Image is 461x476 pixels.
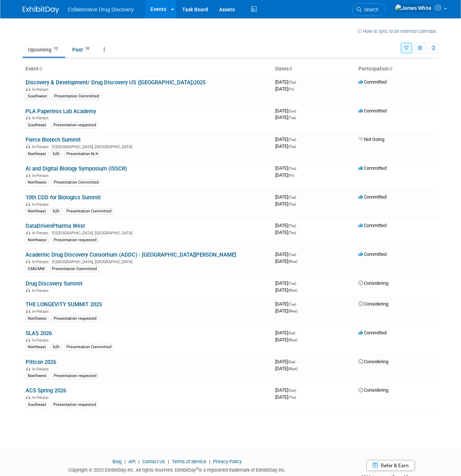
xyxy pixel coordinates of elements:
[275,359,297,364] span: [DATE]
[172,459,206,464] a: Terms of Service
[352,3,385,16] a: Search
[366,460,415,471] a: Refer & Earn
[26,330,52,337] a: SLAS 2026
[297,223,298,228] span: -
[275,230,296,235] span: [DATE]
[32,367,51,372] span: In-Person
[288,138,296,142] span: (Tue)
[32,309,51,314] span: In-Person
[51,402,98,408] div: Presentation requested
[288,224,296,228] span: (Thu)
[275,337,297,342] span: [DATE]
[26,223,85,229] a: DataDrivenPharma West
[26,367,30,371] img: In-Person Event
[297,280,298,286] span: -
[275,280,298,286] span: [DATE]
[297,79,298,85] span: -
[112,459,122,464] a: Blog
[288,260,297,264] span: (Wed)
[32,173,51,178] span: In-Person
[395,4,432,12] img: James White
[26,288,30,292] img: In-Person Event
[288,195,296,199] span: (Tue)
[358,280,388,286] span: Considering
[26,116,30,119] img: In-Person Event
[64,344,114,350] div: Presentation Committed
[297,137,298,142] span: -
[123,459,127,464] span: |
[32,260,51,264] span: In-Person
[275,387,298,393] span: [DATE]
[288,302,296,306] span: (Tue)
[389,66,392,72] a: Sort by Participation Type
[50,266,99,272] div: Presentation Committed
[275,394,296,400] span: [DATE]
[26,122,49,128] div: Southeast
[358,359,388,364] span: Considering
[288,367,297,371] span: (Wed)
[26,137,81,143] a: Fierce Biotech Summit
[26,143,269,149] div: [GEOGRAPHIC_DATA], [GEOGRAPHIC_DATA]
[358,137,384,142] span: Not Going
[358,79,387,85] span: Committed
[26,108,96,115] a: PLA Paperless Lab Academy
[26,173,30,177] img: In-Person Event
[275,137,298,142] span: [DATE]
[288,360,295,364] span: (Sat)
[288,281,296,285] span: (Tue)
[51,179,101,186] div: Presentation Committed
[356,63,439,75] th: Participation
[51,122,98,128] div: Presentation requested
[32,288,51,293] span: In-Person
[26,145,30,148] img: In-Person Event
[288,87,294,91] span: (Fri)
[297,165,298,171] span: -
[196,467,199,471] sup: ®
[297,301,298,307] span: -
[32,395,51,400] span: In-Person
[275,108,298,114] span: [DATE]
[26,260,30,263] img: In-Person Event
[288,231,296,235] span: (Thu)
[32,231,51,235] span: In-Person
[275,287,297,293] span: [DATE]
[288,202,296,206] span: (Thu)
[32,87,51,92] span: In-Person
[275,115,296,120] span: [DATE]
[23,465,332,473] div: Copyright © 2025 ExhibitDay, Inc. All rights reserved. ExhibitDay is a registered trademark of Ex...
[26,231,30,234] img: In-Person Event
[32,338,51,343] span: In-Person
[288,395,296,399] span: (Thu)
[288,166,296,170] span: (Thu)
[275,308,297,314] span: [DATE]
[358,108,387,114] span: Committed
[275,223,298,228] span: [DATE]
[26,93,49,100] div: Southwest
[362,7,379,12] span: Search
[288,145,296,149] span: (Thu)
[288,331,295,335] span: (Sat)
[358,165,387,171] span: Committed
[51,315,99,322] div: Presentation requested
[51,373,99,379] div: Presentation requested
[358,223,387,228] span: Committed
[26,402,49,408] div: Southeast
[26,208,48,215] div: Northeast
[26,280,82,287] a: Drug Discovery Summit
[32,202,51,207] span: In-Person
[358,252,387,257] span: Committed
[275,366,297,371] span: [DATE]
[26,252,236,258] a: Academic Drug Discovery Consortium (ADDC) - [GEOGRAPHIC_DATA][PERSON_NAME]
[26,266,47,272] div: CAN/MW
[137,459,141,464] span: |
[67,43,97,57] a: Past10
[288,388,296,392] span: (Sun)
[26,87,30,91] img: In-Person Event
[288,288,297,292] span: (Wed)
[26,373,49,379] div: Northwest
[275,330,297,335] span: [DATE]
[297,194,298,200] span: -
[39,66,42,72] a: Sort by Event Name
[26,237,49,243] div: Northwest
[275,258,297,264] span: [DATE]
